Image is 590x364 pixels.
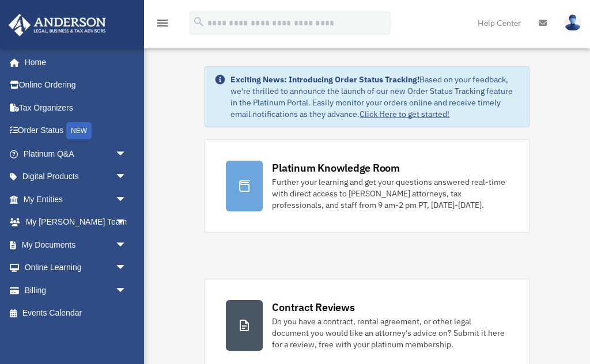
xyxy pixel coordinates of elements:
a: Click Here to get started! [360,109,449,119]
span: arrow_drop_down [115,211,138,234]
img: Anderson Advisors Platinum Portal [5,14,109,36]
a: Platinum Q&Aarrow_drop_down [8,142,144,165]
a: My Entitiesarrow_drop_down [8,188,144,211]
div: Platinum Knowledge Room [272,161,400,175]
a: My [PERSON_NAME] Teamarrow_drop_down [8,211,144,234]
a: Events Calendar [8,302,144,325]
div: Based on your feedback, we're thrilled to announce the launch of our new Order Status Tracking fe... [230,74,519,120]
div: NEW [66,122,92,139]
span: arrow_drop_down [115,165,138,189]
a: Online Learningarrow_drop_down [8,256,144,279]
span: arrow_drop_down [115,188,138,211]
span: arrow_drop_down [115,256,138,280]
span: arrow_drop_down [115,142,138,166]
a: Platinum Knowledge Room Further your learning and get your questions answered real-time with dire... [205,139,529,233]
a: Online Ordering [8,74,144,97]
span: arrow_drop_down [115,279,138,302]
div: Contract Reviews [272,300,354,314]
a: menu [156,20,169,30]
a: Order StatusNEW [8,119,144,143]
img: User Pic [564,14,581,31]
a: Home [8,51,138,74]
div: Do you have a contract, rental agreement, or other legal document you would like an attorney's ad... [272,316,508,350]
a: My Documentsarrow_drop_down [8,233,144,256]
a: Billingarrow_drop_down [8,279,144,302]
strong: Exciting News: Introducing Order Status Tracking! [230,74,419,85]
a: Digital Productsarrow_drop_down [8,165,144,188]
a: Tax Organizers [8,96,144,119]
i: menu [156,16,169,30]
i: search [192,16,205,28]
div: Further your learning and get your questions answered real-time with direct access to [PERSON_NAM... [272,176,508,211]
span: arrow_drop_down [115,233,138,257]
